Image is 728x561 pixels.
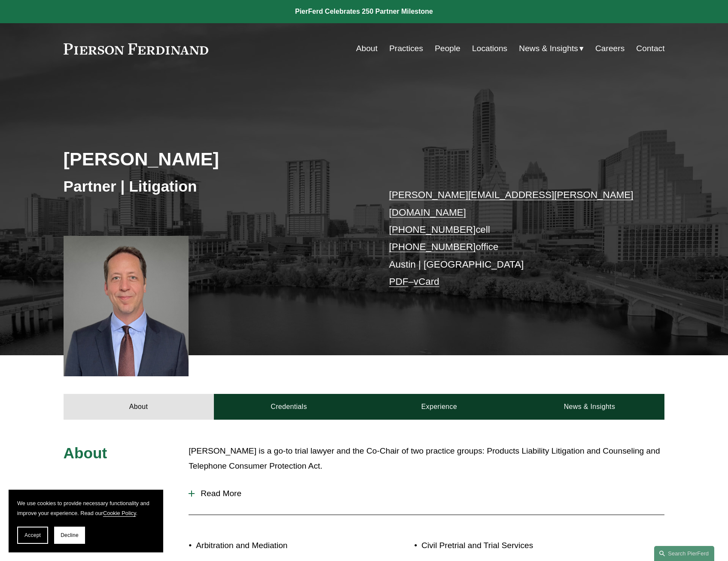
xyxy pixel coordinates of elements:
section: Cookie banner [9,490,163,552]
p: We use cookies to provide necessary functionality and improve your experience. Read our . [17,498,155,518]
a: News & Insights [514,394,664,420]
a: [PHONE_NUMBER] [389,241,476,252]
p: cell office Austin | [GEOGRAPHIC_DATA] – [389,186,640,290]
h2: [PERSON_NAME] [64,148,364,170]
button: Decline [54,527,85,544]
a: About [64,394,214,420]
a: vCard [414,276,439,287]
a: Practices [389,40,423,57]
a: folder dropdown [519,40,584,57]
a: PDF [389,276,408,287]
h3: Partner | Litigation [64,177,364,196]
span: Accept [24,532,41,538]
a: People [435,40,460,57]
button: Read More [189,482,664,505]
a: Experience [364,394,515,420]
span: Read More [195,489,664,498]
a: Search this site [654,546,714,561]
a: [PHONE_NUMBER] [389,224,476,235]
a: Cookie Policy [103,510,136,516]
a: Locations [472,40,507,57]
p: [PERSON_NAME] is a go-to trial lawyer and the Co-Chair of two practice groups: Products Liability... [189,444,664,473]
a: Contact [636,40,664,57]
span: Decline [61,532,79,538]
a: Careers [595,40,624,57]
button: Accept [17,527,48,544]
a: Credentials [214,394,364,420]
span: About [64,445,107,461]
p: Arbitration and Mediation [196,538,364,553]
p: Civil Pretrial and Trial Services [421,538,615,553]
a: [PERSON_NAME][EMAIL_ADDRESS][PERSON_NAME][DOMAIN_NAME] [389,189,634,217]
span: News & Insights [519,41,578,56]
a: About [356,40,378,57]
